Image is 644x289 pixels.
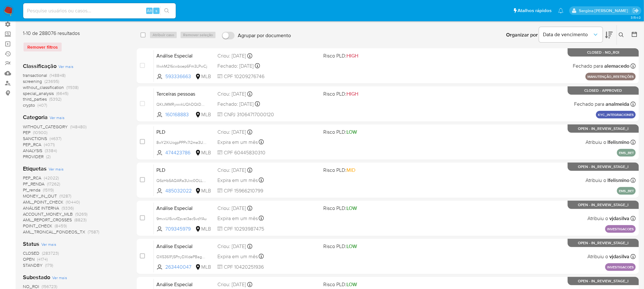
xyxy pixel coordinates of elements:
[160,6,173,15] button: search-icon
[155,8,157,14] span: s
[631,15,641,20] span: 3.154.0
[23,7,176,15] input: Pesquise usuários ou casos...
[633,7,639,14] a: Sair
[558,8,564,13] a: Notificações
[579,8,630,14] p: sergina.neta@mercadolivre.com
[147,8,152,14] span: Alt
[518,7,552,14] span: Atalhos rápidos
